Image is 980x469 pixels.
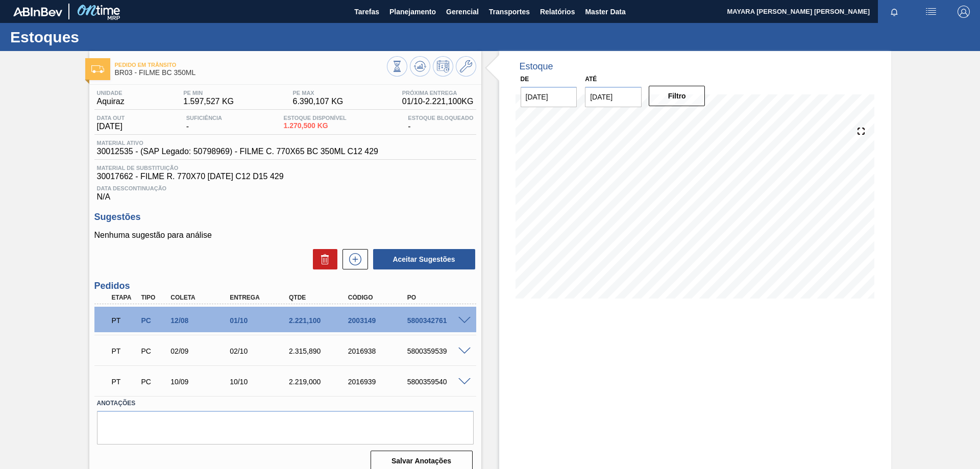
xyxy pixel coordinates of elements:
[373,249,475,269] button: Aceitar Sugestões
[585,6,625,18] span: Master Data
[138,294,169,301] div: Tipo
[97,147,378,156] span: 30012535 - (SAP Legado: 50798969) - FILME C. 770X65 BC 350ML C12 429
[115,69,387,77] span: BR03 - FILME BC 350ML
[958,6,970,18] img: Logout
[168,316,234,325] div: 12/08/2025
[405,316,471,325] div: 5800342761
[94,212,476,223] h3: Sugestões
[433,56,453,77] button: Programar Estoque
[183,90,234,96] span: PE MIN
[168,294,234,301] div: Coleta
[91,65,104,73] img: Ícone
[109,371,140,393] div: Pedido em Trânsito
[286,347,353,355] div: 2.315,890
[520,61,553,72] div: Estoque
[308,249,337,269] div: Excluir Sugestões
[346,347,412,355] div: 2016938
[346,316,412,325] div: 2003149
[97,97,125,106] span: Aquiraz
[410,56,430,77] button: Atualizar Gráfico
[97,172,474,181] span: 30017662 - FILME R. 770X70 [DATE] C12 D15 429
[186,115,222,121] span: Suficiência
[227,294,293,301] div: Entrega
[112,347,137,355] p: PT
[112,378,137,386] p: PT
[168,347,234,355] div: 02/09/2025
[284,115,347,121] span: Estoque Disponível
[286,378,353,386] div: 2.219,000
[405,347,471,355] div: 5800359539
[585,76,597,83] label: Até
[97,165,474,171] span: Material de Substituição
[337,249,368,269] div: Nova sugestão
[94,231,476,240] p: Nenhuma sugestão para análise
[346,378,412,386] div: 2016939
[97,90,125,96] span: Unidade
[368,248,476,270] div: Aceitar Sugestões
[97,140,378,146] span: Material ativo
[138,347,169,355] div: Pedido de Compra
[10,31,191,43] h1: Estoques
[138,378,169,386] div: Pedido de Compra
[109,340,140,362] div: Pedido em Trânsito
[405,378,471,386] div: 5800359540
[112,316,137,325] p: PT
[585,87,642,107] input: dd/mm/yyyy
[168,378,234,386] div: 10/09/2025
[97,396,474,411] label: Anotações
[286,316,353,325] div: 2.221,100
[94,181,476,202] div: N/A
[97,115,125,121] span: Data out
[109,309,140,332] div: Pedido em Trânsito
[408,115,473,121] span: Estoque Bloqueado
[183,97,234,106] span: 1.597,527 KG
[402,90,474,96] span: Próxima Entrega
[284,122,347,130] span: 1.270,500 KG
[227,347,293,355] div: 02/10/2025
[456,56,476,77] button: Ir ao Master Data / Geral
[521,76,529,83] label: De
[227,378,293,386] div: 10/10/2025
[94,281,476,291] h3: Pedidos
[286,294,353,301] div: Qtde
[13,7,62,16] img: TNhmsLtSVTkK8tSr43FrP2fwEKptu5GPRR3wAAAABJRU5ErkJggg==
[521,87,577,107] input: dd/mm/yyyy
[446,6,479,18] span: Gerencial
[97,122,125,131] span: [DATE]
[405,115,476,131] div: -
[405,294,471,301] div: PO
[293,90,344,96] span: PE MAX
[540,6,575,18] span: Relatórios
[649,86,705,106] button: Filtro
[293,97,344,106] span: 6.390,107 KG
[402,97,474,106] span: 01/10 - 2.221,100 KG
[387,56,407,77] button: Visão Geral dos Estoques
[97,185,474,191] span: Data Descontinuação
[489,6,530,18] span: Transportes
[354,6,379,18] span: Tarefas
[115,62,387,68] span: Pedido em Trânsito
[389,6,436,18] span: Planejamento
[346,294,412,301] div: Código
[184,115,225,131] div: -
[109,294,140,301] div: Etapa
[227,316,293,325] div: 01/10/2025
[878,5,911,19] button: Notificações
[138,316,169,325] div: Pedido de Compra
[925,6,937,18] img: userActions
